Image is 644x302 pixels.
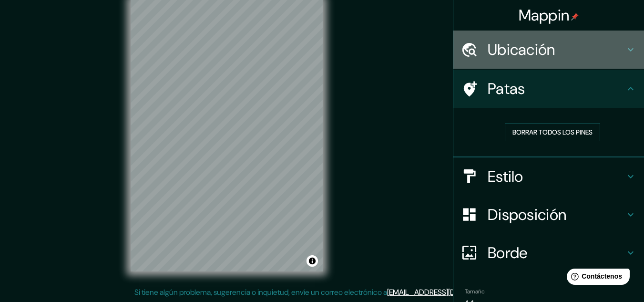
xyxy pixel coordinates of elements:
[453,70,644,108] div: Patas
[453,31,644,69] div: Ubicación
[307,255,318,267] button: Activar o desactivar atribución
[453,196,644,234] div: Disposición
[488,205,566,225] font: Disposición
[571,13,579,21] img: pin-icon.png
[488,243,528,263] font: Borde
[134,287,387,297] font: Si tiene algún problema, sugerencia o inquietud, envíe un correo electrónico a
[488,167,523,187] font: Estilo
[488,40,555,60] font: Ubicación
[453,234,644,272] div: Borde
[465,288,484,295] font: Tamaño
[559,265,634,292] iframe: Lanzador de widgets de ayuda
[519,5,570,25] font: Mappin
[505,123,600,141] button: Borrar todos los pines
[387,287,505,297] a: [EMAIL_ADDRESS][DOMAIN_NAME]
[488,79,525,99] font: Patas
[512,128,593,136] font: Borrar todos los pines
[453,157,644,196] div: Estilo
